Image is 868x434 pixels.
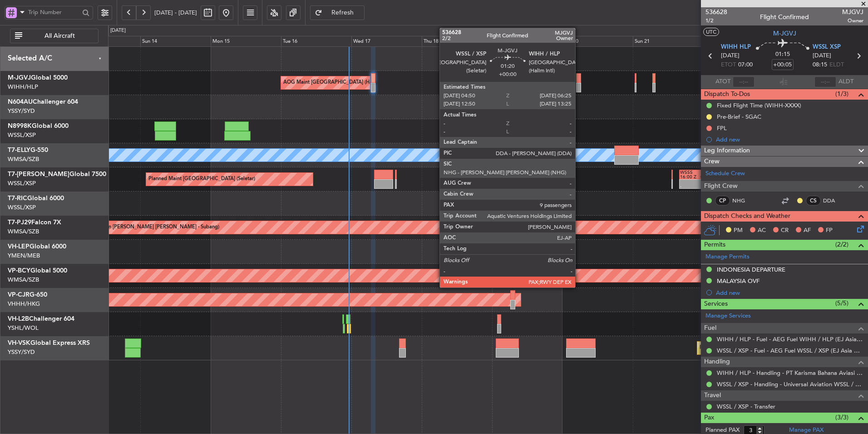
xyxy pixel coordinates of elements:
[704,146,750,156] span: Leg Information
[8,243,66,250] a: VH-LEPGlobal 6000
[8,99,33,105] span: N604AU
[148,172,255,186] div: Planned Maint [GEOGRAPHIC_DATA] (Seletar)
[351,36,422,47] div: Wed 17
[8,155,39,163] a: WMSA/SZB
[734,226,743,235] span: PM
[705,252,750,262] a: Manage Permits
[717,347,863,354] a: WSSL / XSP - Fuel - AEG Fuel WSSL / XSP (EJ Asia Only)
[8,243,30,250] span: VH-LEP
[110,27,126,35] div: [DATE]
[813,51,831,61] span: [DATE]
[721,61,736,70] span: ETOT
[324,10,361,16] span: Refresh
[721,43,751,52] span: WIHH HLP
[8,324,39,332] a: YSHL/WOL
[738,61,753,70] span: 07:00
[732,197,753,205] a: NHG
[8,171,69,177] span: T7-[PERSON_NAME]
[806,196,821,206] div: CS
[813,43,841,52] span: WSSL XSP
[8,267,67,274] a: VP-BCYGlobal 5000
[704,156,720,167] span: Crew
[422,36,492,47] div: Thu 18
[717,113,761,121] div: Pre-Brief - SGAC
[8,340,90,346] a: VH-VSKGlobal Express XRS
[704,240,725,250] span: Permits
[835,298,848,308] span: (5/5)
[699,175,717,179] div: 05:05 Z
[804,226,811,235] span: AF
[835,240,848,249] span: (2/2)
[733,76,755,87] input: --:--
[8,227,39,236] a: WMSA/SZB
[717,101,801,109] div: Fixed Flight Time (WIHH-XXXX)
[154,9,197,17] span: [DATE] - [DATE]
[700,341,805,355] div: Planned Maint Sydney ([PERSON_NAME] Intl)
[705,169,745,178] a: Schedule Crew
[8,348,35,356] a: YSSY/SYD
[8,131,36,139] a: WSSL/XSP
[705,7,727,17] span: 536628
[680,175,698,179] div: 16:00 Z
[704,323,716,333] span: Fuel
[704,181,738,192] span: Flight Crew
[8,99,78,105] a: N604AUChallenger 604
[310,5,365,20] button: Refresh
[703,28,719,36] button: UTC
[826,226,833,235] span: FP
[781,226,789,235] span: CR
[704,390,721,401] span: Travel
[8,316,29,322] span: VH-L2B
[704,89,750,100] span: Dispatch To-Dos
[699,170,717,175] div: EGGW
[760,12,809,22] div: Flight Confirmed
[704,299,728,309] span: Services
[835,413,848,422] span: (3/3)
[8,292,47,298] a: VP-CJRG-650
[8,147,30,153] span: T7-ELLY
[8,267,30,274] span: VP-BCY
[705,17,727,25] span: 1/2
[842,7,863,17] span: MJGVJ
[8,195,64,202] a: T7-RICGlobal 6000
[8,219,31,226] span: T7-PJ29
[10,29,99,43] button: All Aircraft
[680,184,698,189] div: -
[8,107,35,115] a: YSSY/SYD
[829,61,844,70] span: ELDT
[8,123,69,129] a: N8998KGlobal 6000
[8,83,38,91] a: WIHH/HLP
[562,36,633,47] div: Sat 20
[8,147,48,153] a: T7-ELLYG-550
[721,51,740,61] span: [DATE]
[8,219,61,226] a: T7-PJ29Falcon 7X
[835,89,848,99] span: (1/3)
[211,36,281,47] div: Mon 15
[8,292,30,298] span: VP-CJR
[8,221,219,234] div: Planned Maint [GEOGRAPHIC_DATA] (Sultan [PERSON_NAME] [PERSON_NAME] - Subang)
[775,50,790,59] span: 01:15
[716,289,863,297] div: Add new
[813,61,827,70] span: 08:15
[842,17,863,25] span: Owner
[705,312,751,321] a: Manage Services
[704,211,790,222] span: Dispatch Checks and Weather
[8,123,32,129] span: N8998K
[717,277,759,285] div: MALAYSIA OVF
[8,340,30,346] span: VH-VSK
[140,36,211,47] div: Sun 14
[8,75,31,81] span: M-JGVJ
[717,403,775,410] a: WSSL / XSP - Transfer
[704,357,730,367] span: Handling
[8,179,36,187] a: WSSL/XSP
[281,36,351,47] div: Tue 16
[715,77,730,86] span: ATOT
[8,316,74,322] a: VH-L2BChallenger 604
[8,195,27,202] span: T7-RIC
[773,29,796,38] span: M-JGVJ
[717,380,863,388] a: WSSL / XSP - Handling - Universal Aviation WSSL / XSP
[823,197,843,205] a: DDA
[283,76,390,90] div: AOG Maint [GEOGRAPHIC_DATA] (Halim Intl)
[8,75,68,81] a: M-JGVJGlobal 5000
[699,184,717,189] div: -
